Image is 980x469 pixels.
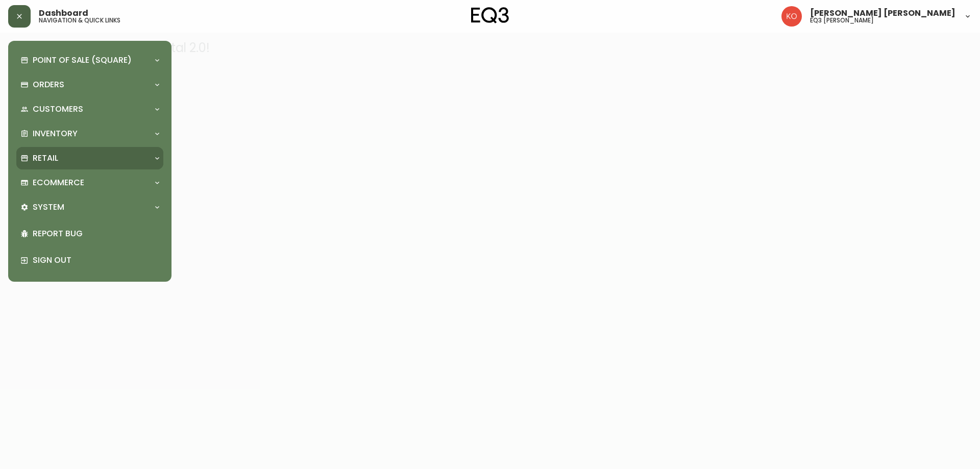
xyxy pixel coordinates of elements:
div: System [16,196,163,218]
div: Orders [16,73,163,96]
p: Ecommerce [33,177,84,188]
div: Retail [16,147,163,169]
div: Customers [16,98,163,120]
span: [PERSON_NAME] [PERSON_NAME] [810,9,955,17]
h5: eq3 [PERSON_NAME] [810,17,874,23]
img: logo [471,7,509,23]
p: Point of Sale (Square) [33,55,132,66]
p: Inventory [33,128,78,139]
div: Point of Sale (Square) [16,49,163,71]
p: Sign Out [33,255,159,266]
p: Customers [33,104,83,115]
div: Inventory [16,122,163,145]
h5: navigation & quick links [39,17,120,23]
p: Retail [33,153,58,164]
p: Orders [33,79,64,90]
div: Report Bug [16,220,163,247]
p: Report Bug [33,228,159,239]
span: Dashboard [39,9,88,17]
div: Sign Out [16,247,163,274]
img: 9beb5e5239b23ed26e0d832b1b8f6f2a [781,6,802,27]
div: Ecommerce [16,171,163,194]
p: System [33,202,64,213]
